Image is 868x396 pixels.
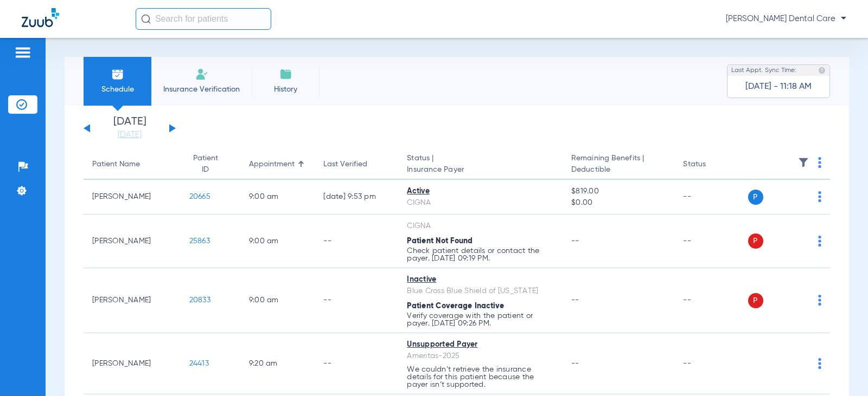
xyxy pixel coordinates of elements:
[189,153,232,176] div: Patient ID
[315,180,398,215] td: [DATE] 9:53 PM
[748,293,763,308] span: P
[726,14,846,24] span: [PERSON_NAME] Dental Care
[407,197,554,209] div: CIGNA
[407,164,554,176] span: Insurance Payer
[111,68,124,81] img: Schedule
[674,333,748,394] td: --
[260,84,311,95] span: History
[189,153,222,176] div: Patient ID
[189,237,210,245] span: 25863
[195,68,208,81] img: Manual Insurance Verification
[240,268,315,333] td: 9:00 AM
[407,247,554,262] p: Check patient details or contact the payer. [DATE] 09:19 PM.
[323,159,390,170] div: Last Verified
[14,46,31,59] img: hamburger-icon
[315,268,398,333] td: --
[136,8,271,30] input: Search for patients
[571,296,579,304] span: --
[407,302,504,310] span: Patient Coverage Inactive
[84,215,181,268] td: [PERSON_NAME]
[748,233,763,249] span: P
[571,164,666,176] span: Deductible
[240,333,315,394] td: 9:20 AM
[818,67,826,74] img: last sync help info
[84,333,181,394] td: [PERSON_NAME]
[748,190,763,205] span: P
[818,191,821,202] img: group-dot-blue.svg
[818,157,821,168] img: group-dot-blue.svg
[189,193,210,200] span: 20665
[189,296,210,304] span: 20833
[674,150,748,180] th: Status
[745,81,812,92] span: [DATE] - 11:18 AM
[674,268,748,333] td: --
[159,84,244,95] span: Insurance Verification
[97,116,162,140] li: [DATE]
[798,157,809,168] img: filter.svg
[22,8,59,27] img: Zuub Logo
[84,180,181,215] td: [PERSON_NAME]
[407,186,554,197] div: Active
[731,65,796,76] span: Last Appt. Sync Time:
[189,360,209,367] span: 24413
[92,159,140,170] div: Patient Name
[563,150,674,180] th: Remaining Benefits |
[818,358,821,369] img: group-dot-blue.svg
[240,215,315,268] td: 9:00 AM
[407,237,473,245] span: Patient Not Found
[407,285,554,297] div: Blue Cross Blue Shield of [US_STATE]
[84,268,181,333] td: [PERSON_NAME]
[141,14,151,24] img: Search Icon
[398,150,563,180] th: Status |
[407,366,554,388] p: We couldn’t retrieve the insurance details for this patient because the payer isn’t supported.
[407,220,554,232] div: CIGNA
[97,129,162,140] a: [DATE]
[571,360,579,367] span: --
[407,339,554,350] div: Unsupported Payer
[249,159,307,170] div: Appointment
[407,350,554,362] div: Ameritas-2025
[571,186,666,197] span: $819.00
[315,333,398,394] td: --
[249,159,295,170] div: Appointment
[674,180,748,215] td: --
[571,197,666,209] span: $0.00
[571,237,579,245] span: --
[315,215,398,268] td: --
[240,180,315,215] td: 9:00 AM
[674,215,748,268] td: --
[407,312,554,327] p: Verify coverage with the patient or payer. [DATE] 09:26 PM.
[407,274,554,285] div: Inactive
[279,68,292,81] img: History
[92,159,172,170] div: Patient Name
[323,159,367,170] div: Last Verified
[818,295,821,306] img: group-dot-blue.svg
[92,84,143,95] span: Schedule
[818,236,821,246] img: group-dot-blue.svg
